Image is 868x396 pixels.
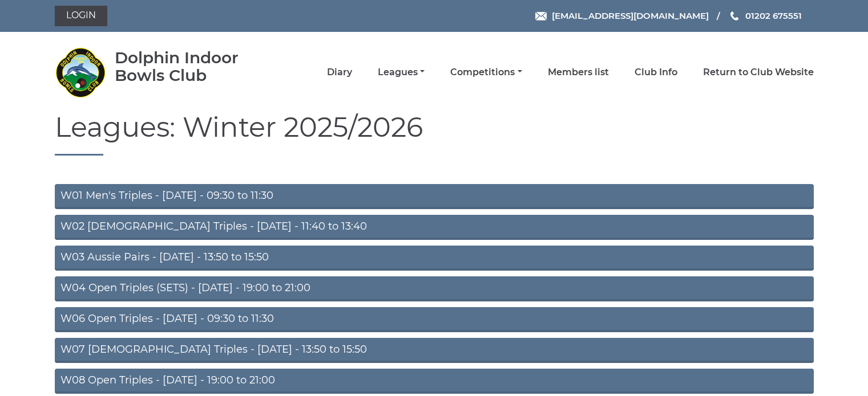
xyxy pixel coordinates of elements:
a: Diary [327,66,352,79]
img: Email [535,12,547,21]
a: Competitions [450,66,522,79]
a: Email [EMAIL_ADDRESS][DOMAIN_NAME] [535,9,709,22]
a: W02 [DEMOGRAPHIC_DATA] Triples - [DATE] - 11:40 to 13:40 [55,215,814,240]
a: W04 Open Triples (SETS) - [DATE] - 19:00 to 21:00 [55,276,814,301]
a: Return to Club Website [703,66,814,79]
a: Club Info [635,66,677,79]
img: Phone us [730,11,738,21]
div: Dolphin Indoor Bowls Club [115,49,272,84]
a: Members list [548,66,609,79]
a: Login [55,6,107,26]
a: W01 Men's Triples - [DATE] - 09:30 to 11:30 [55,184,814,209]
h1: Leagues: Winter 2025/2026 [55,112,814,156]
span: 01202 675551 [745,10,802,21]
a: W07 [DEMOGRAPHIC_DATA] Triples - [DATE] - 13:50 to 15:50 [55,338,814,363]
img: Dolphin Indoor Bowls Club [55,47,106,98]
a: Leagues [378,66,425,79]
a: W08 Open Triples - [DATE] - 19:00 to 21:00 [55,369,814,394]
a: W06 Open Triples - [DATE] - 09:30 to 11:30 [55,307,814,332]
span: [EMAIL_ADDRESS][DOMAIN_NAME] [552,10,709,21]
a: Phone us 01202 675551 [729,9,802,22]
a: W03 Aussie Pairs - [DATE] - 13:50 to 15:50 [55,246,814,271]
